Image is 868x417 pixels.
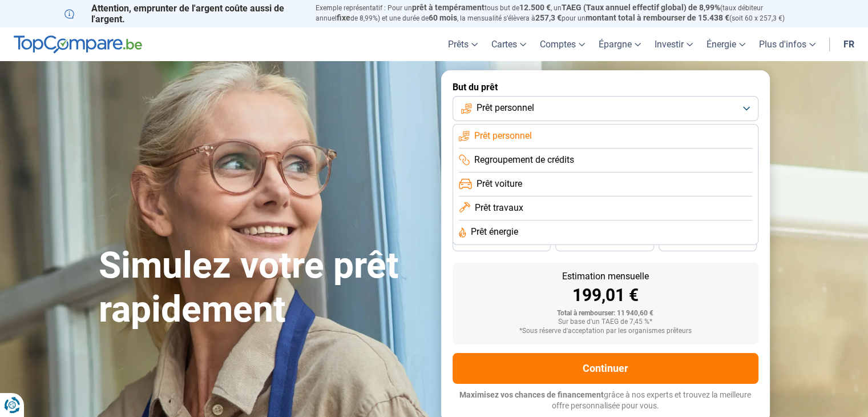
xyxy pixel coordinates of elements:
[592,27,648,61] a: Épargne
[453,82,758,93] label: But du prêt
[64,3,302,25] p: Attention, emprunter de l'argent coûte aussi de l'argent.
[453,390,758,412] p: grâce à nos experts et trouvez la meilleure offre personnalisée pour vous.
[462,327,749,335] div: *Sous réserve d'acceptation par les organismes prêteurs
[648,27,700,61] a: Investir
[535,13,562,22] span: 257,3 €
[533,27,592,61] a: Comptes
[462,318,749,326] div: Sur base d'un TAEG de 7,45 %*
[695,239,720,246] span: 24 mois
[477,178,522,190] span: Prêt voiture
[99,244,427,332] h1: Simulez votre prêt rapidement
[453,353,758,384] button: Continuer
[752,27,822,61] a: Plus d'infos
[592,239,617,246] span: 30 mois
[485,27,533,61] a: Cartes
[471,226,518,238] span: Prêt énergie
[474,154,574,166] span: Regroupement de crédits
[441,27,485,61] a: Prêts
[519,3,551,12] span: 12.500 €
[475,202,523,214] span: Prêt travaux
[462,272,749,281] div: Estimation mensuelle
[462,310,749,318] div: Total à rembourser: 11 940,60 €
[429,13,457,22] span: 60 mois
[412,3,485,12] span: prêt à tempérament
[14,35,142,54] img: TopCompare
[316,3,804,23] p: Exemple représentatif : Pour un tous but de , un (taux débiteur annuel de 8,99%) et une durée de ...
[462,287,749,304] div: 199,01 €
[474,130,532,142] span: Prêt personnel
[700,27,752,61] a: Énergie
[459,390,604,399] span: Maximisez vos chances de financement
[337,13,350,22] span: fixe
[489,239,514,246] span: 36 mois
[562,3,720,12] span: TAEG (Taux annuel effectif global) de 8,99%
[453,96,758,121] button: Prêt personnel
[837,27,861,61] a: fr
[586,13,729,22] span: montant total à rembourser de 15.438 €
[477,102,534,114] span: Prêt personnel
